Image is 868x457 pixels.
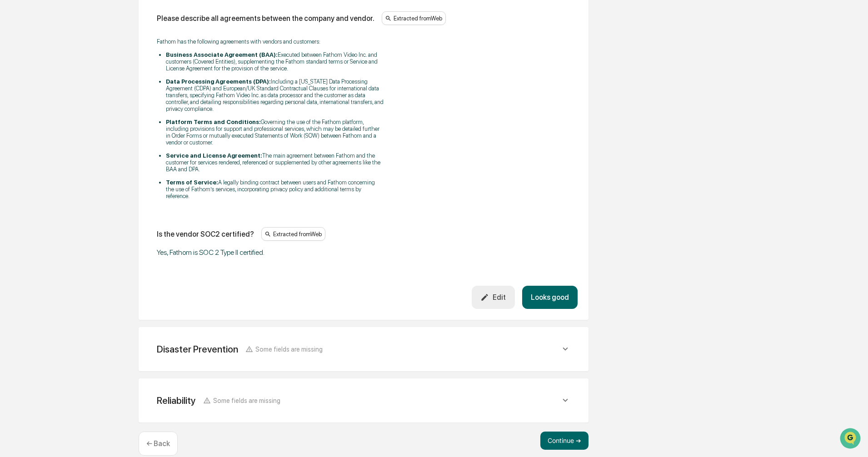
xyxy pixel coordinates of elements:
[480,293,506,302] div: Edit
[166,152,384,173] p: The main agreement between Fathom and the customer for services rendered, referenced or supplemen...
[41,70,149,79] div: Start new chat
[150,338,578,360] div: Disaster PreventionSome fields are missing
[472,286,515,309] button: Edit
[166,51,384,72] p: Executed between Fathom Video Inc. and customers (Covered Entities), supplementing the Fathom sta...
[141,99,165,110] button: See all
[19,70,35,86] img: 8933085812038_c878075ebb4cc5468115_72.jpg
[18,149,25,156] img: 1746055101610-c473b297-6a78-478c-a979-82029cc54cd1
[157,230,254,238] div: Is the vendor SOC2 certified?
[166,119,384,146] p: Governing the use of the Fathom platform, including provisions for support and professional servi...
[75,186,113,195] span: Attestations
[166,152,262,159] strong: Service and License Agreement:
[90,225,110,232] span: Pylon
[157,343,238,355] div: Disaster Prevention
[839,427,863,452] iframe: Open customer support
[166,179,384,199] p: A legally binding contract between users and Fathom concerning the use of Fathom’s services, inco...
[9,204,16,211] div: 🔎
[157,395,196,406] div: Reliability
[540,432,589,450] button: Continue ➔
[18,186,59,195] span: Preclearance
[213,397,280,404] span: Some fields are missing
[166,119,261,125] strong: Platform Terms and Conditions:
[166,78,384,112] p: Including a [US_STATE] Data Processing Agreement (CDPA) and European/UK Standard Contractual Clau...
[157,14,374,23] div: Please describe all agreements between the company and vendor.
[5,199,61,216] a: 🔎Data Lookup
[66,187,73,194] div: 🗄️
[9,139,24,154] img: Jack Rasmussen
[75,124,79,131] span: •
[166,179,218,186] strong: Terms of Service:
[9,187,16,194] div: 🖐️
[166,78,271,85] strong: Data Processing Agreements (DPA):
[157,38,384,45] p: Fathom has the following agreements with vendors and customers:
[522,286,578,309] button: Looks good
[64,225,110,232] a: Powered byPylon
[41,79,125,86] div: We're available if you need us!
[18,203,57,212] span: Data Lookup
[80,148,99,155] span: [DATE]
[75,148,79,155] span: •
[157,248,384,257] div: Yes, Fathom is SOC 2 Type II certified.
[18,124,25,131] img: 1746055101610-c473b297-6a78-478c-a979-82029cc54cd1
[150,389,578,412] div: ReliabilitySome fields are missing
[382,11,446,25] div: Extracted from Web
[261,227,325,241] div: Extracted from Web
[80,124,99,131] span: [DATE]
[28,148,74,155] span: [PERSON_NAME]
[155,72,165,83] button: Start new chat
[9,70,25,86] img: 1746055101610-c473b297-6a78-478c-a979-82029cc54cd1
[5,182,62,199] a: 🖐️Preclearance
[9,115,24,129] img: Jack Rasmussen
[146,439,170,448] p: ← Back
[62,182,116,199] a: 🗄️Attestations
[166,51,278,58] strong: Business Associate Agreement (BAA):
[28,124,74,131] span: [PERSON_NAME]
[9,19,165,34] p: How can we help?
[255,345,323,353] span: Some fields are missing
[9,101,61,108] div: Past conversations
